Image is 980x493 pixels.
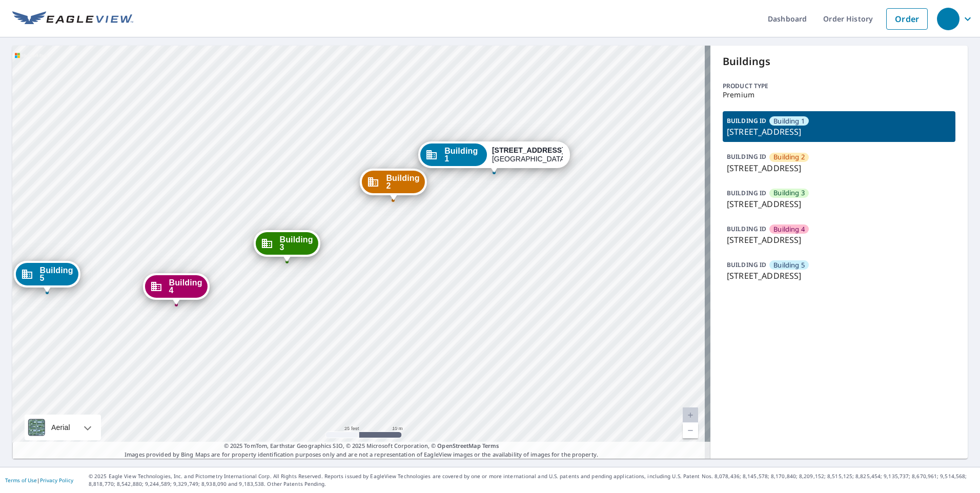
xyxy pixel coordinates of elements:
[773,116,805,126] span: Building 1
[12,11,133,27] img: EV Logo
[437,442,480,449] a: OpenStreetMap
[224,442,499,450] span: © 2025 TomTom, Earthstar Geographics SIO, © 2025 Microsoft Corporation, ©
[723,54,955,69] p: Buildings
[482,442,499,449] a: Terms
[12,442,710,459] p: Images provided by Bing Maps are for property identification purposes only and are not a represen...
[25,415,101,440] div: Aerial
[727,116,766,125] p: BUILDING ID
[727,260,766,269] p: BUILDING ID
[727,234,951,246] p: [STREET_ADDRESS]
[5,477,37,484] a: Terms of Use
[773,188,805,198] span: Building 3
[279,236,313,251] span: Building 3
[727,270,951,282] p: [STREET_ADDRESS]
[39,266,73,282] span: Building 5
[13,261,80,293] div: Dropped pin, building Building 5, Commercial property, 1905 Old Russellville Pike Clarksville, TN...
[444,147,482,162] span: Building 1
[727,189,766,197] p: BUILDING ID
[89,473,975,488] p: © 2025 Eagle View Technologies, Inc. and Pictometry International Corp. All Rights Reserved. Repo...
[773,260,805,270] span: Building 5
[727,198,951,210] p: [STREET_ADDRESS]
[142,273,209,305] div: Dropped pin, building Building 4, Commercial property, 1905 Old Russellville Pike Clarksville, TN...
[386,174,419,190] span: Building 2
[727,162,951,174] p: [STREET_ADDRESS]
[5,477,73,483] p: |
[727,152,766,161] p: BUILDING ID
[48,415,73,440] div: Aerial
[40,477,73,484] a: Privacy Policy
[727,224,766,233] p: BUILDING ID
[418,141,570,173] div: Dropped pin, building Building 1, Commercial property, 1905 Old Russellville Pike Clarksville, TN...
[683,423,698,438] a: Current Level 20, Zoom Out
[492,146,564,154] strong: [STREET_ADDRESS]
[253,230,320,262] div: Dropped pin, building Building 3, Commercial property, 1905 Old Russellville Pike Clarksville, TN...
[727,126,951,138] p: [STREET_ADDRESS]
[169,279,202,294] span: Building 4
[360,169,426,200] div: Dropped pin, building Building 2, Commercial property, 1905 Old Russellville Pike Clarksville, TN...
[773,224,805,234] span: Building 4
[723,81,955,91] p: Product type
[683,407,698,423] a: Current Level 20, Zoom In Disabled
[773,152,805,162] span: Building 2
[723,91,955,99] p: Premium
[492,146,563,163] div: [GEOGRAPHIC_DATA]
[886,8,928,30] a: Order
